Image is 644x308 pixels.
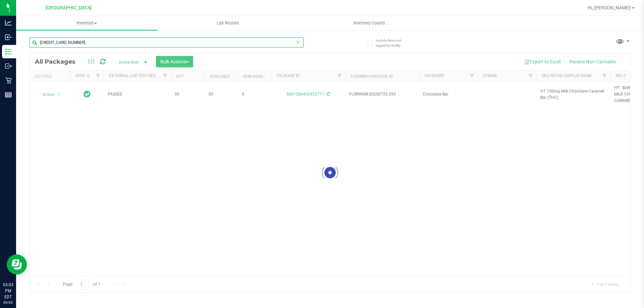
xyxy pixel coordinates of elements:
[299,16,440,30] a: Inventory Counts
[7,254,27,274] iframe: Resource center
[344,20,394,26] span: Inventory Counts
[5,77,12,84] inline-svg: Retail
[30,38,304,48] input: Search Package ID, Item Name, SKU, Lot or Part Number...
[376,38,409,48] span: Include items not tagged for facility
[588,5,631,10] span: Hi, [PERSON_NAME]!
[5,91,12,98] inline-svg: Reports
[5,34,12,41] inline-svg: Inbound
[3,300,13,305] p: 09/23
[208,20,248,26] span: Lab Results
[46,5,92,11] span: [GEOGRAPHIC_DATA]
[16,16,157,30] a: Inventory
[5,48,12,55] inline-svg: Inventory
[296,38,300,46] span: Clear
[5,63,12,69] inline-svg: Outbound
[16,20,157,26] span: Inventory
[3,282,13,300] p: 03:03 PM EDT
[157,16,299,30] a: Lab Results
[5,19,12,26] inline-svg: Analytics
